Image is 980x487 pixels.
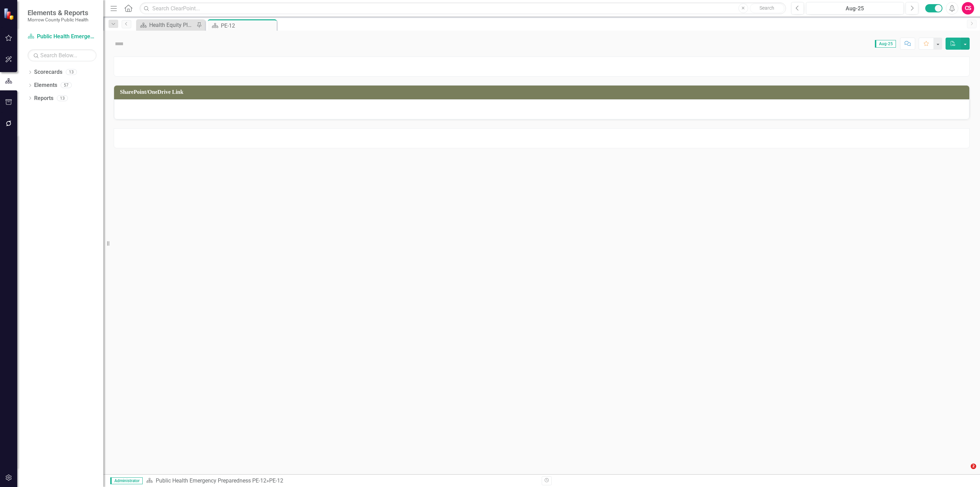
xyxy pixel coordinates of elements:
[759,5,774,11] span: Search
[110,477,143,484] span: Administrator
[114,38,125,49] img: Not Defined
[34,68,62,76] a: Scorecards
[221,21,275,30] div: PE-12
[120,89,966,95] h3: SharePoint/OneDrive Link
[962,2,974,14] button: CS
[269,477,283,484] div: PE-12
[140,2,786,14] input: Search ClearPoint...
[34,95,53,102] a: Reports
[28,9,88,17] span: Elements & Reports
[28,33,96,41] a: Public Health Emergency Preparedness PE-12
[149,21,195,29] div: Health Equity Plan
[3,8,16,20] img: ClearPoint Strategy
[66,69,77,75] div: 13
[875,40,896,48] span: Aug-25
[806,2,904,14] button: Aug-25
[750,3,784,13] button: Search
[957,464,973,480] iframe: Intercom live chat
[57,95,68,101] div: 13
[61,82,72,88] div: 57
[138,21,195,29] a: Health Equity Plan
[28,17,88,22] small: Morrow County Public Health
[28,49,96,61] input: Search Below...
[808,4,901,13] div: Aug-25
[146,477,537,485] div: »
[971,464,976,469] span: 2
[34,81,57,89] a: Elements
[156,477,266,484] a: Public Health Emergency Preparedness PE-12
